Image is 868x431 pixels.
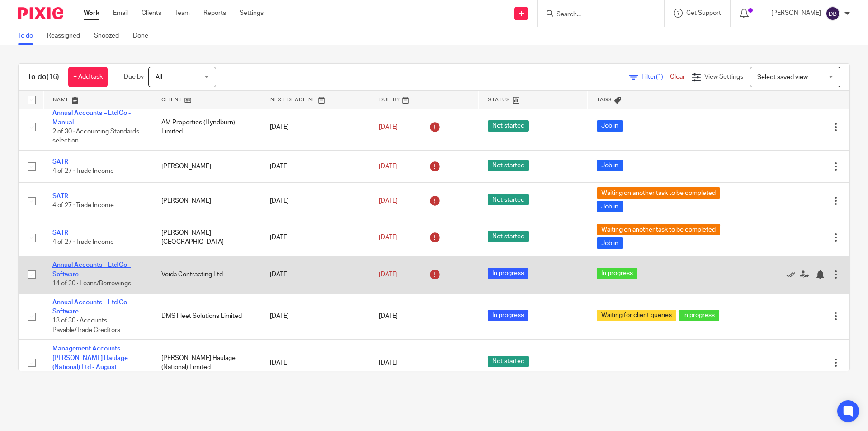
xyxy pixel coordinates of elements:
td: [PERSON_NAME] [152,183,261,219]
span: Job in [597,237,623,249]
a: SATR [52,193,68,199]
a: Snoozed [94,27,126,45]
td: [PERSON_NAME] Haulage (National) Limited [152,340,261,386]
span: [DATE] [379,271,398,278]
span: Waiting for client queries [597,310,676,321]
span: In progress [679,310,719,321]
a: Annual Accounts – Ltd Co - Software [52,262,131,277]
a: Clients [142,9,161,18]
a: SATR [52,159,68,165]
a: Annual Accounts – Ltd Co - Manual [52,110,131,125]
span: Not started [488,231,529,242]
a: Team [175,9,190,18]
a: Reassigned [47,27,87,45]
span: 4 of 27 · Trade Income [52,239,114,246]
td: [DATE] [261,256,370,293]
td: [PERSON_NAME][GEOGRAPHIC_DATA] [152,219,261,256]
span: In progress [597,268,637,279]
td: [DATE] [261,183,370,219]
span: [DATE] [379,234,398,241]
span: Not started [488,120,529,132]
span: [DATE] [379,360,398,366]
td: [DATE] [261,104,370,151]
span: [DATE] [379,198,398,204]
p: Due by [124,72,144,81]
a: SATR [52,230,68,236]
span: Select saved view [757,74,808,81]
span: Waiting on another task to be completed [597,187,720,199]
a: Done [133,27,155,45]
span: Waiting on another task to be completed [597,224,720,235]
span: View Settings [704,74,743,80]
a: To do [18,27,40,45]
div: --- [597,358,732,367]
td: Veida Contracting Ltd [152,256,261,293]
span: 4 of 27 · Trade Income [52,203,114,209]
span: In progress [488,310,528,321]
a: Mark as done [786,270,800,279]
span: 4 of 27 · Trade Income [52,168,114,174]
td: [PERSON_NAME] [152,150,261,182]
span: All [156,74,162,81]
td: DMS Fleet Solutions Limited [152,293,261,340]
span: Job in [597,160,623,171]
span: 13 of 30 · Accounts Payable/Trade Creditors [52,318,120,334]
td: [DATE] [261,293,370,340]
td: [DATE] [261,150,370,182]
span: Job in [597,201,623,212]
span: Not started [488,194,529,205]
td: AM Properties (Hyndburn) Limited [152,104,261,151]
a: Management Accounts - [PERSON_NAME] Haulage (National) Ltd - August [52,346,128,370]
a: Annual Accounts – Ltd Co - Software [52,299,131,315]
span: 14 of 30 · Loans/Borrowings [52,280,131,287]
a: + Add task [68,67,108,87]
span: Filter [642,74,670,80]
a: Settings [240,9,264,18]
span: Not started [488,356,529,367]
input: Search [556,11,637,19]
a: Clear [670,74,685,80]
span: Get Support [686,10,721,16]
a: Work [84,9,99,18]
a: Email [113,9,128,18]
p: [PERSON_NAME] [771,9,821,18]
span: Tags [597,97,612,102]
span: Job in [597,120,623,132]
span: [DATE] [379,124,398,130]
td: [DATE] [261,219,370,256]
span: Not started [488,160,529,171]
td: [DATE] [261,340,370,386]
a: Reports [203,9,226,18]
span: (16) [47,73,59,81]
span: [DATE] [379,313,398,319]
img: svg%3E [826,6,840,21]
span: (1) [656,74,663,80]
span: [DATE] [379,163,398,170]
h1: To do [28,72,59,82]
img: Pixie [18,7,63,19]
span: 2 of 30 · Accounting Standards selection [52,128,139,144]
span: In progress [488,268,528,279]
